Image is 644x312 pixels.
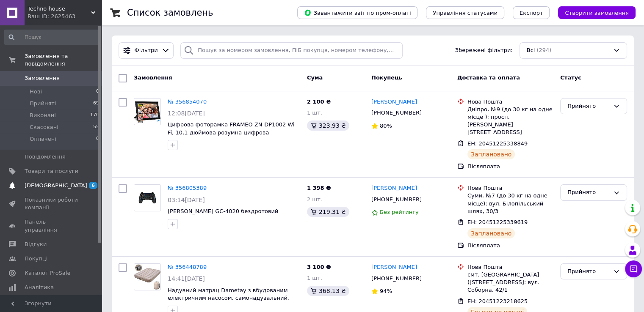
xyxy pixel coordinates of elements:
span: 03:14[DATE] [168,197,205,203]
div: Прийнято [567,188,610,197]
a: [PERSON_NAME] [371,184,417,192]
div: Заплановано [467,228,515,238]
span: Виконані [30,112,56,119]
span: [DEMOGRAPHIC_DATA] [25,182,87,189]
button: Управління статусами [426,6,504,19]
span: Замовлення та повідомлення [25,52,102,68]
span: Збережені фільтри: [455,47,513,55]
span: Управління статусами [433,10,498,16]
span: Фільтри [135,47,158,55]
a: Фото товару [134,184,161,211]
span: 170 [90,112,99,119]
div: Нова Пошта [467,263,553,271]
span: 14:41[DATE] [168,275,205,282]
span: Замовлення [134,74,172,81]
span: Скасовані [30,123,58,131]
span: Прийняті [30,100,56,107]
span: ЕН: 20451223218625 [467,298,528,304]
span: Всі [527,47,535,55]
span: 1 398 ₴ [307,185,331,191]
span: Аналітика [25,284,54,291]
span: Оплачені [30,135,56,143]
div: Суми, №7 (до 30 кг на одне місце): вул. Білопільський шлях, 30/3 [467,192,553,215]
input: Пошук [4,30,100,45]
a: № 356805389 [168,185,207,191]
button: Експорт [513,6,550,19]
button: Завантажити звіт по пром-оплаті [297,6,417,19]
span: 12:08[DATE] [168,110,205,117]
span: 2 шт. [307,196,322,203]
a: № 356448789 [168,264,207,270]
span: Замовлення [25,74,60,82]
img: Фото товару [134,99,160,125]
span: Нові [30,88,42,96]
input: Пошук за номером замовлення, ПІБ покупця, номером телефону, Email, номером накладної [180,42,403,59]
h1: Список замовлень [127,8,213,18]
span: 1 шт. [307,275,322,281]
span: 0 [96,135,99,143]
div: смт. [GEOGRAPHIC_DATA] ([STREET_ADDRESS]: вул. Соборна, 42/1 [467,271,553,294]
span: 1 шт. [307,109,322,116]
span: Techno house [28,5,91,13]
span: Без рейтингу [380,209,419,215]
span: Експорт [520,10,543,16]
a: Фото товару [134,263,161,290]
div: [PHONE_NUMBER] [370,194,423,205]
a: [PERSON_NAME] [371,263,417,271]
button: Чат з покупцем [625,260,642,277]
img: Фото товару [134,185,160,211]
div: Нова Пошта [467,98,553,106]
div: Післяплата [467,163,553,170]
span: Покупці [25,255,47,263]
div: Заплановано [467,149,515,159]
div: Дніпро, №9 (до 30 кг на одне місце ): просп. [PERSON_NAME][STREET_ADDRESS] [467,106,553,137]
span: Створити замовлення [565,10,629,16]
a: Надувний матрац Dametay з вбудованим електричним насосом, самонадувальний, для 2 осіб, для кемпін... [168,287,289,309]
span: 69 [93,100,99,107]
span: Завантажити звіт по пром-оплаті [304,9,411,16]
span: Відгуки [25,241,47,248]
span: 2 100 ₴ [307,99,331,105]
div: Післяплата [467,242,553,249]
a: Цифрова фоторамка FRAMEO ZN-DP1002 Wi-Fi, 10,1-дюймова розумна цифрова фоторамка [168,121,296,143]
span: 80% [380,123,392,129]
button: Створити замовлення [558,6,636,19]
a: [PERSON_NAME] [371,98,417,106]
span: ЕН: 20451225339619 [467,219,528,225]
span: Панель управління [25,218,78,233]
div: Ваш ID: 2625463 [28,13,102,20]
span: 55 [93,123,99,131]
span: Статус [560,74,581,81]
span: Каталог ProSale [25,269,70,277]
span: Доставка та оплата [457,74,520,81]
span: (294) [536,47,551,53]
span: 3 100 ₴ [307,264,331,270]
div: Прийнято [567,102,610,111]
div: [PHONE_NUMBER] [370,107,423,118]
div: 219.31 ₴ [307,207,349,217]
span: 6 [89,182,97,189]
div: Нова Пошта [467,184,553,192]
a: Фото товару [134,98,161,125]
span: Покупець [371,74,402,81]
span: ЕН: 20451225338849 [467,140,528,147]
a: № 356854070 [168,99,207,105]
img: Фото товару [134,264,160,290]
div: 368.13 ₴ [307,286,349,296]
div: 323.93 ₴ [307,120,349,131]
span: Товари та послуги [25,167,78,175]
span: Cума [307,74,323,81]
a: [PERSON_NAME] GC-4020 бездротовий [168,208,278,214]
a: Створити замовлення [550,9,636,16]
div: [PHONE_NUMBER] [370,273,423,284]
span: 0 [96,88,99,96]
div: Прийнято [567,267,610,276]
span: Показники роботи компанії [25,196,78,211]
span: Повідомлення [25,153,66,161]
span: 94% [380,288,392,294]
